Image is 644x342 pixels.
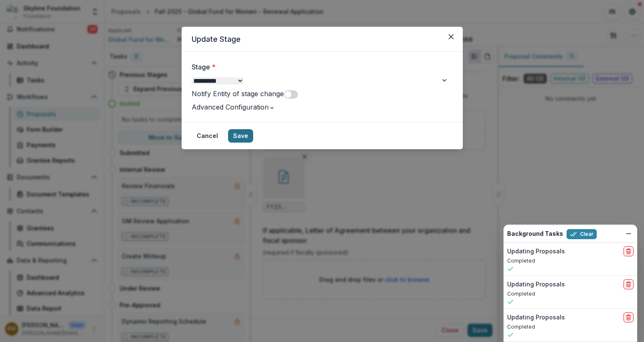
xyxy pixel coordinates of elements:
p: Completed [507,257,634,265]
button: Dismiss [623,229,634,239]
button: Advanced Configuration [192,102,275,112]
header: Update Stage [182,27,463,52]
h2: Updating Proposals [507,281,565,288]
button: Clear [567,229,597,239]
button: delete [623,279,634,289]
button: delete [623,312,634,322]
span: Advanced Configuration [192,103,269,111]
p: Completed [507,323,634,331]
h2: Updating Proposals [507,248,565,255]
h2: Background Tasks [507,230,563,237]
button: delete [623,246,634,256]
button: Close [444,30,458,43]
p: Completed [507,290,634,298]
h2: Updating Proposals [507,314,565,321]
label: Notify Entity of stage change [192,89,284,98]
button: Save [228,129,253,143]
label: Stage [192,62,448,72]
button: Cancel [192,129,223,143]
